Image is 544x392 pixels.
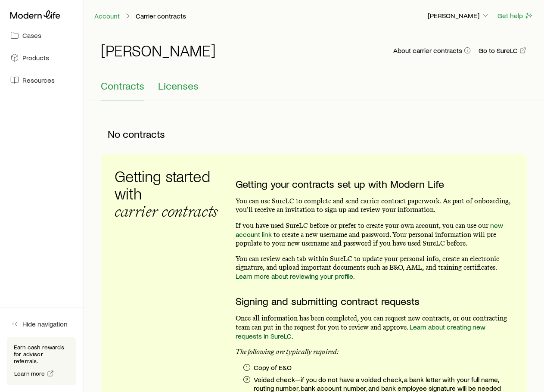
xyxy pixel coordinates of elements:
[254,363,513,372] p: Copy of E&O
[136,12,186,20] p: Carrier contracts
[497,11,534,21] button: Get help
[7,314,76,333] button: Hide navigation
[123,128,165,140] span: contracts
[22,53,49,62] span: Products
[158,80,199,92] span: Licenses
[101,80,527,100] div: Contracting sub-page tabs
[246,364,248,370] p: 1
[393,47,471,55] button: About carrier contracts
[101,80,144,92] span: Contracts
[22,320,68,328] span: Hide navigation
[115,202,218,221] span: carrier contracts
[236,348,513,356] p: The following are typically required:
[7,337,76,385] div: Earn cash rewards for advisor referrals.Learn more
[236,295,513,307] h3: Signing and submitting contract requests
[236,255,513,281] p: You can review each tab within SureLC to update your personal info, create an electronic signatur...
[7,48,76,67] a: Products
[427,11,490,21] button: [PERSON_NAME]
[246,376,248,383] p: 2
[22,76,55,84] span: Resources
[236,178,513,190] h3: Getting your contracts set up with Modern Life
[236,221,513,248] p: If you have used SureLC before or prefer to create your own account, you can use our to create a ...
[7,71,76,90] a: Resources
[108,128,120,140] span: No
[7,26,76,45] a: Cases
[101,42,216,59] h1: [PERSON_NAME]
[115,168,236,220] h3: Getting started with
[478,47,527,55] a: Go to SureLC
[236,197,513,214] p: You can use SureLC to complete and send carrier contract paperwork. As part of onboarding, you’ll...
[428,11,490,20] p: [PERSON_NAME]
[14,344,69,364] p: Earn cash rewards for advisor referrals.
[14,370,45,376] span: Learn more
[236,314,513,341] p: Once all information has been completed, you can request new contracts, or our contracting team c...
[94,12,120,20] a: Account
[22,31,41,40] span: Cases
[236,272,354,280] a: Learn more about reviewing your profile.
